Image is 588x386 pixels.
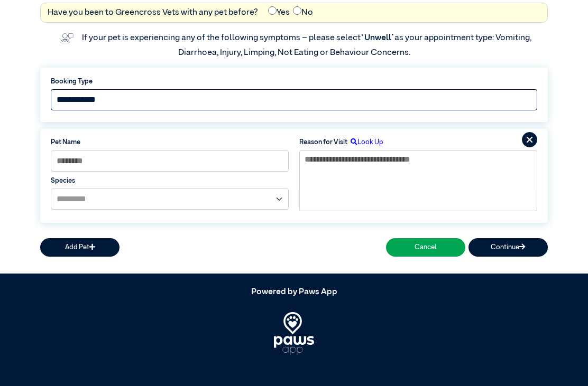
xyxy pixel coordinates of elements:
[40,238,120,257] button: Add Pet
[274,312,315,354] img: PawsApp
[82,34,533,57] label: If your pet is experiencing any of the following symptoms – please select as your appointment typ...
[51,137,289,147] label: Pet Name
[48,6,258,19] label: Have you been to Greencross Vets with any pet before?
[299,137,347,147] label: Reason for Visit
[268,6,290,19] label: Yes
[51,176,289,186] label: Species
[51,77,537,87] label: Booking Type
[347,137,383,147] label: Look Up
[40,287,548,297] h5: Powered by Paws App
[468,238,548,257] button: Continue
[268,6,277,15] input: Yes
[293,6,313,19] label: No
[293,6,301,15] input: No
[386,238,465,257] button: Cancel
[57,30,77,46] img: vet
[361,34,394,42] span: “Unwell”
